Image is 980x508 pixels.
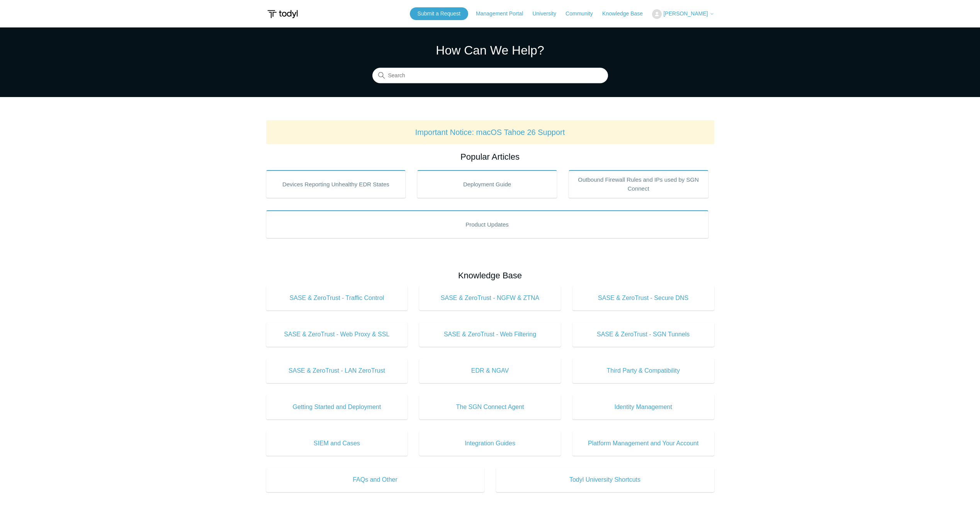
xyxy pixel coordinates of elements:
[496,467,714,492] a: Todyl University Shortcuts
[266,286,408,310] a: SASE & ZeroTrust - Traffic Control
[266,170,406,198] a: Devices Reporting Unhealthy EDR States
[652,9,714,19] button: [PERSON_NAME]
[572,358,714,383] a: Third Party & Compatibility
[431,439,549,448] span: Integration Guides
[266,358,408,383] a: SASE & ZeroTrust - LAN ZeroTrust
[419,286,561,310] a: SASE & ZeroTrust - NGFW & ZTNA
[278,439,396,448] span: SIEM and Cases
[266,395,408,419] a: Getting Started and Deployment
[419,358,561,383] a: EDR & NGAV
[572,431,714,456] a: Platform Management and Your Account
[584,293,703,303] span: SASE & ZeroTrust - Secure DNS
[419,395,561,419] a: The SGN Connect Agent
[278,293,396,303] span: SASE & ZeroTrust - Traffic Control
[431,330,549,339] span: SASE & ZeroTrust - Web Filtering
[278,366,396,375] span: SASE & ZeroTrust - LAN ZeroTrust
[566,10,601,18] a: Community
[415,128,565,136] a: Important Notice: macOS Tahoe 26 Support
[266,210,708,238] a: Product Updates
[663,10,708,17] span: [PERSON_NAME]
[532,10,564,18] a: University
[417,170,557,198] a: Deployment Guide
[266,431,408,456] a: SIEM and Cases
[572,322,714,347] a: SASE & ZeroTrust - SGN Tunnels
[572,395,714,419] a: Identity Management
[584,402,703,412] span: Identity Management
[508,475,703,484] span: Todyl University Shortcuts
[278,402,396,412] span: Getting Started and Deployment
[266,269,714,282] h2: Knowledge Base
[410,7,468,20] a: Submit a Request
[584,330,703,339] span: SASE & ZeroTrust - SGN Tunnels
[266,322,408,347] a: SASE & ZeroTrust - Web Proxy & SSL
[584,439,703,448] span: Platform Management and Your Account
[476,10,531,18] a: Management Portal
[266,467,484,492] a: FAQs and Other
[266,7,299,21] img: Todyl Support Center Help Center home page
[372,68,608,84] input: Search
[419,322,561,347] a: SASE & ZeroTrust - Web Filtering
[431,366,549,375] span: EDR & NGAV
[278,330,396,339] span: SASE & ZeroTrust - Web Proxy & SSL
[431,402,549,412] span: The SGN Connect Agent
[372,41,608,60] h1: How Can We Help?
[584,366,703,375] span: Third Party & Compatibility
[569,170,708,198] a: Outbound Firewall Rules and IPs used by SGN Connect
[419,431,561,456] a: Integration Guides
[572,286,714,310] a: SASE & ZeroTrust - Secure DNS
[266,150,714,163] h2: Popular Articles
[602,10,651,18] a: Knowledge Base
[278,475,473,484] span: FAQs and Other
[431,293,549,303] span: SASE & ZeroTrust - NGFW & ZTNA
